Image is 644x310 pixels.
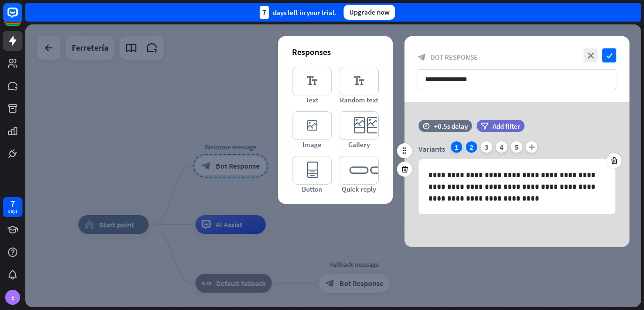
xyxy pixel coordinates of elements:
i: check [602,48,616,62]
div: 3 [481,141,492,153]
i: time [423,123,430,129]
div: 5 [511,141,522,153]
a: 7 days [3,197,22,217]
div: +0.5s delay [434,122,468,131]
div: 7 [260,6,269,19]
span: Add filter [493,122,520,131]
div: 7 [10,200,15,208]
i: filter [481,123,488,130]
div: days left in your trial. [260,6,336,19]
div: E [5,290,20,305]
span: Bot Response [431,53,478,62]
div: Upgrade now [344,5,395,20]
button: Open LiveChat chat widget [7,4,36,32]
i: close [584,48,598,62]
i: block_bot_response [418,53,426,62]
div: 1 [451,141,462,153]
div: 4 [496,141,507,153]
div: 2 [466,141,477,153]
span: Variants [419,144,445,154]
i: plus [526,141,537,153]
div: days [8,208,17,215]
